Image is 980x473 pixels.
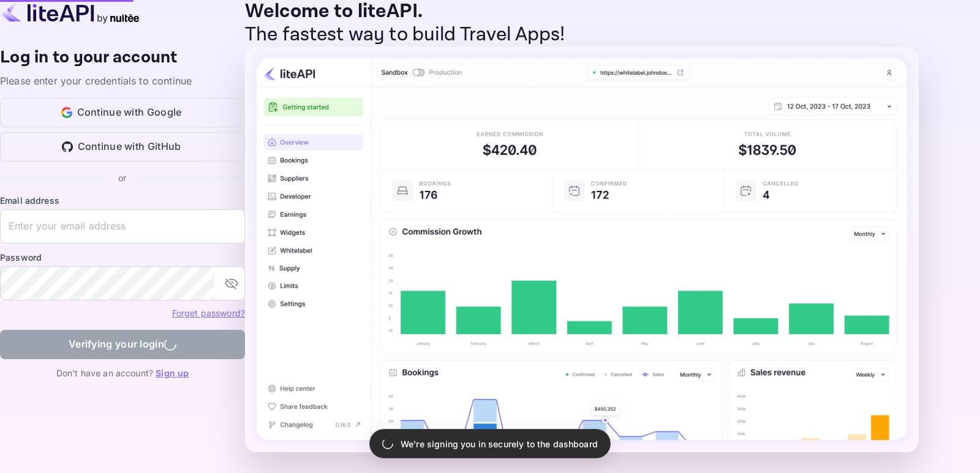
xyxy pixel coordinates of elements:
[172,307,245,319] a: Forget password?
[401,438,598,450] p: We're signing you in securely to the dashboard
[245,23,919,47] p: The fastest way to build Travel Apps!
[156,368,189,378] a: Sign up
[245,47,919,452] img: liteAPI Dashboard Preview
[118,171,126,184] p: or
[219,271,244,296] button: toggle password visibility
[172,308,245,318] a: Forget password?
